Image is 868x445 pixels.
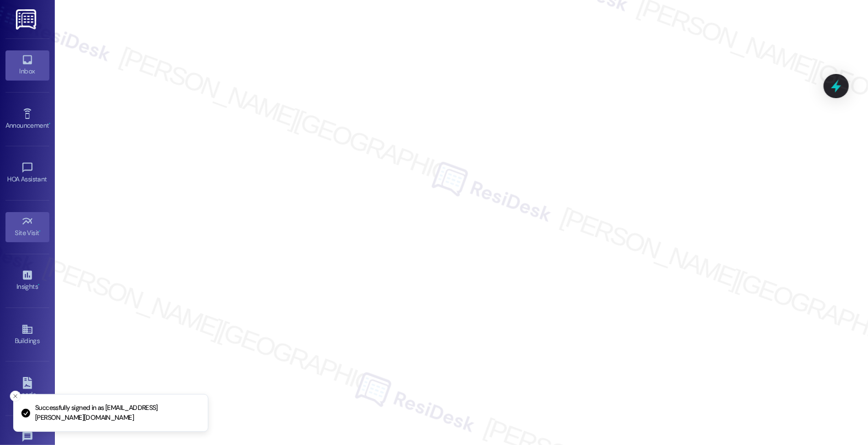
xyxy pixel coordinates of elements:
p: Successfully signed in as [EMAIL_ADDRESS][PERSON_NAME][DOMAIN_NAME] [35,403,199,423]
span: • [39,227,41,235]
img: ResiDesk Logo [16,9,38,30]
button: Close toast [10,391,21,402]
a: HOA Assistant [5,158,49,188]
a: Inbox [5,50,49,80]
span: • [49,120,50,128]
a: Buildings [5,320,49,350]
a: Leads [5,374,49,403]
a: Site Visit • [5,212,49,242]
span: • [38,281,39,289]
a: Insights • [5,266,49,295]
